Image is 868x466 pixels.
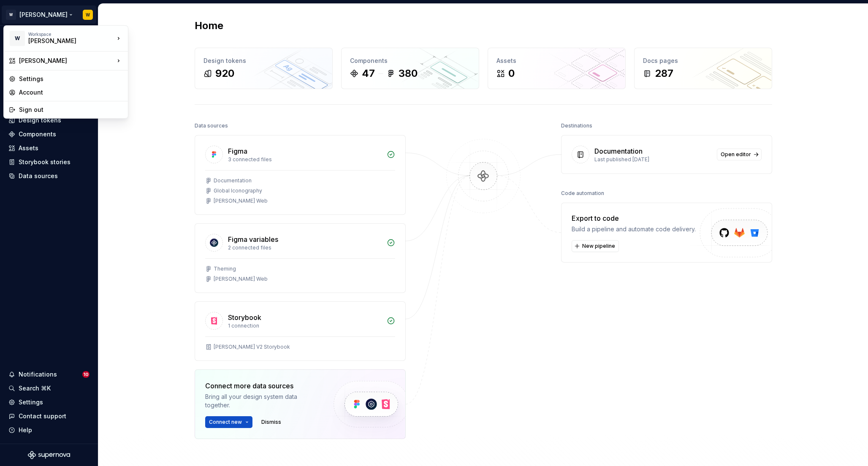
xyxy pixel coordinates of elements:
[10,31,25,46] div: W
[19,88,123,97] div: Account
[19,106,123,114] div: Sign out
[19,75,123,83] div: Settings
[28,32,114,37] div: Workspace
[19,57,114,65] div: [PERSON_NAME]
[28,37,100,45] div: [PERSON_NAME]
